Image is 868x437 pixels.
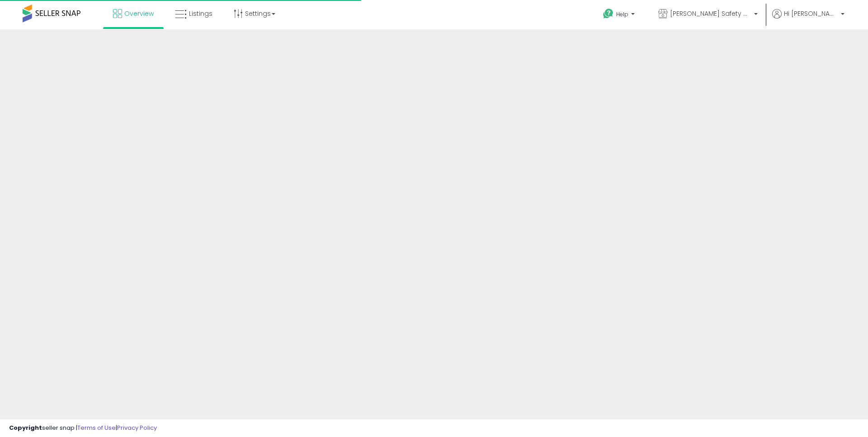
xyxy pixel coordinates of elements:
[124,9,154,18] span: Overview
[189,9,212,18] span: Listings
[596,1,644,29] a: Help
[616,10,628,18] span: Help
[670,9,751,18] span: [PERSON_NAME] Safety & Supply
[784,9,838,18] span: Hi [PERSON_NAME]
[772,9,844,29] a: Hi [PERSON_NAME]
[603,8,614,19] i: Get Help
